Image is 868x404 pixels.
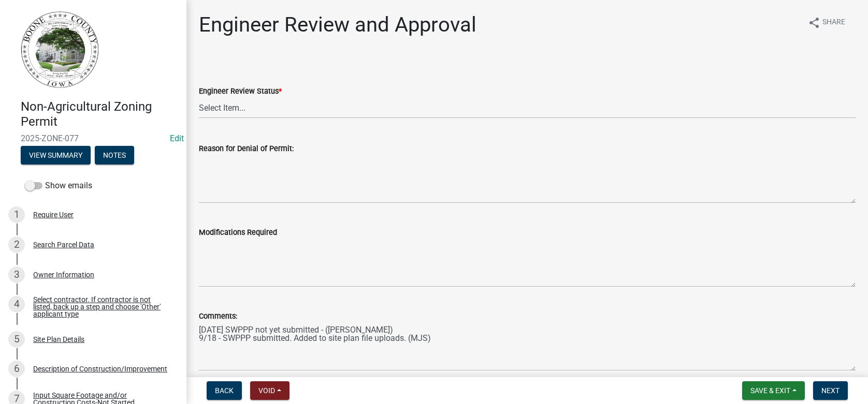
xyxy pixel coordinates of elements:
[33,296,170,318] div: Select contractor. If contractor is not listed, back up a step and choose 'Other' applicant type
[21,133,166,143] span: 2025-ZONE-077
[199,88,282,95] label: Engineer Review Status
[33,211,74,218] div: Require User
[199,145,294,153] label: Reason for Denial of Permit:
[750,386,790,395] span: Save & Exit
[813,381,848,400] button: Next
[808,17,820,29] i: share
[33,365,167,372] div: Description of Construction/Improvement
[8,266,25,283] div: 3
[21,11,99,88] img: Boone County, Iowa
[821,386,840,395] span: Next
[742,381,805,400] button: Save & Exit
[21,152,91,160] wm-modal-confirm: Summary
[199,313,237,320] label: Comments:
[199,229,277,236] label: Modifications Required
[95,152,134,160] wm-modal-confirm: Notes
[8,361,25,377] div: 6
[822,17,845,29] span: Share
[170,133,184,143] wm-modal-confirm: Edit Application Number
[258,386,275,395] span: Void
[95,146,134,164] button: Notes
[21,99,178,129] h4: Non-Agricultural Zoning Permit
[199,12,476,37] h1: Engineer Review and Approval
[8,206,25,223] div: 1
[33,271,94,278] div: Owner Information
[800,12,853,33] button: shareShare
[8,236,25,253] div: 2
[207,381,242,400] button: Back
[8,331,25,348] div: 5
[250,381,290,400] button: Void
[21,146,91,164] button: View Summary
[170,133,184,143] a: Edit
[33,241,94,248] div: Search Parcel Data
[25,179,92,192] label: Show emails
[8,296,25,312] div: 4
[215,386,234,395] span: Back
[33,336,84,343] div: Site Plan Details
